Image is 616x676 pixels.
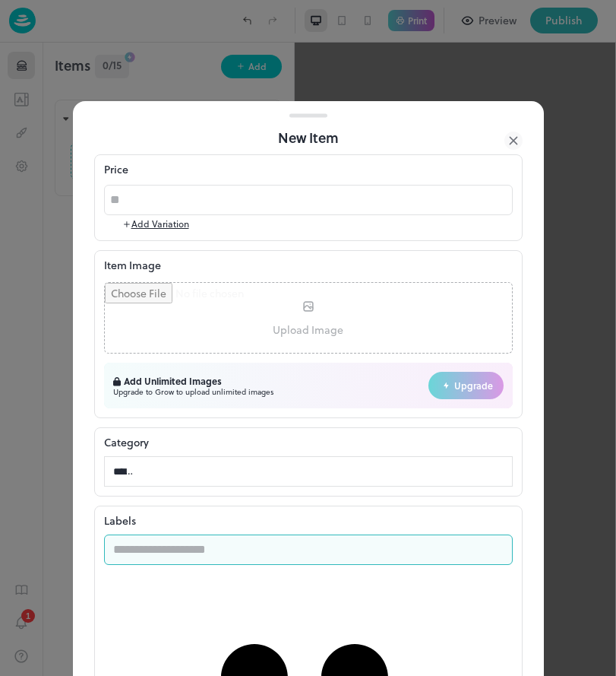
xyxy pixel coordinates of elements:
[454,379,493,392] span: Upgrade
[18,198,80,212] a: Learn More
[104,257,513,273] p: Item Image
[18,154,124,167] span: Sabor A La Mexicana
[122,217,189,230] button: Add Variation
[94,127,523,149] div: New Item
[24,64,71,77] span: Breakfast
[18,176,466,188] span: Public holidays incur a 10% surcharge. Please let us know if you have any dietary requirements be...
[104,513,513,528] p: Labels
[18,99,555,113] p: Breakfast
[113,376,274,386] div: Add Unlimited Images
[113,388,274,395] p: Upgrade to Grow to upload unlimited images
[104,434,513,450] p: Category
[18,27,124,41] span: Sabor A La Mexicana
[477,456,507,487] button: Open
[104,161,128,177] p: Price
